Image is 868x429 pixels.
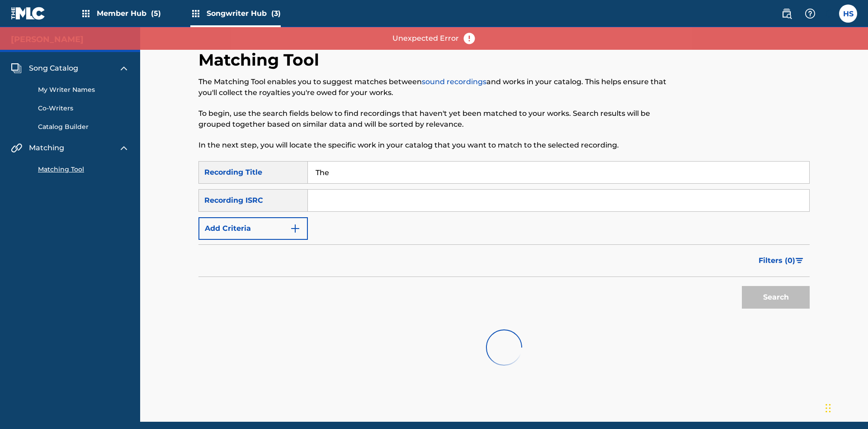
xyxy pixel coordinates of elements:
[392,33,459,44] p: Unexpected Error
[778,5,796,23] a: Public Search
[38,122,129,132] a: Catalog Builder
[198,108,669,130] p: To begin, use the search fields below to find recordings that haven't yet been matched to your wo...
[97,8,161,19] span: Member Hub
[11,63,78,74] a: Song CatalogSong Catalog
[198,161,810,313] form: Search Form
[11,63,22,74] img: Song Catalog
[198,217,308,240] button: Add Criteria
[118,143,129,153] img: expand
[805,8,816,19] img: help
[796,258,803,263] img: filter
[479,322,529,373] img: preloader
[198,76,669,98] p: The Matching Tool enables you to suggest matches between and works in your catalog. This helps en...
[290,223,301,234] img: 9d2ae6d4665cec9f34b9.svg
[190,8,201,19] img: Top Rightsholders
[38,85,129,95] a: My Writer Names
[753,249,810,272] button: Filters (0)
[198,50,324,70] h2: Matching Tool
[826,395,831,422] div: Drag
[38,104,129,113] a: Co-Writers
[80,8,91,19] img: Top Rightsholders
[11,143,22,153] img: Matching
[759,255,795,266] span: Filters ( 0 )
[207,8,281,19] span: Songwriter Hub
[29,143,64,153] span: Matching
[29,63,78,74] span: Song Catalog
[825,9,834,18] div: Notifications
[198,140,669,151] p: In the next step, you will locate the specific work in your catalog that you want to match to the...
[11,7,46,20] img: MLC Logo
[271,9,281,18] span: (3)
[839,5,857,23] div: User Menu
[422,77,486,86] a: sound recordings
[801,5,819,23] div: Help
[823,386,868,429] iframe: Chat Widget
[118,63,129,74] img: expand
[462,32,476,45] img: error
[781,8,792,19] img: search
[151,9,161,18] span: (5)
[38,165,129,174] a: Matching Tool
